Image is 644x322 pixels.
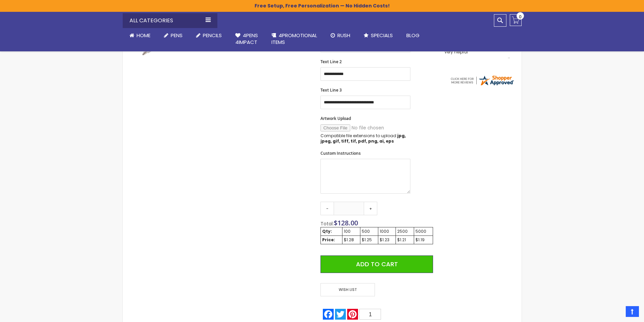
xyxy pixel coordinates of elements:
div: 5000 [415,229,431,234]
a: 0 [510,14,522,26]
div: Customer service is great and very helpful [445,45,510,59]
div: $1.25 [362,237,377,243]
span: Wish List [320,283,375,296]
span: Home [137,32,150,39]
div: 100 [344,229,359,234]
span: 4PROMOTIONAL ITEMS [271,32,317,46]
span: Specials [371,32,393,39]
a: Twitter [334,309,347,320]
span: 128.00 [337,218,358,227]
div: All Categories [123,13,217,28]
span: Pencils [203,32,222,39]
div: $1.28 [344,237,359,243]
a: Specials [357,28,400,43]
div: 1000 [380,229,394,234]
div: $1.19 [415,237,431,243]
a: Wish List [320,283,377,296]
a: Facebook [322,309,334,320]
span: $ [334,218,358,227]
div: $1.23 [380,237,394,243]
span: 4Pens 4impact [235,32,258,46]
span: Text Line 2 [320,59,342,65]
strong: Qty: [322,228,332,234]
a: 4pens.com certificate URL [450,82,515,88]
div: 2500 [397,229,412,234]
strong: jpg, jpeg, gif, tiff, tif, pdf, png, ai, eps [320,133,406,144]
a: Rush [324,28,357,43]
span: 1 [369,312,372,317]
div: $1.21 [397,237,412,243]
a: Pinterest1 [347,309,382,320]
span: Pens [171,32,183,39]
span: Artwork Upload [320,116,351,121]
a: Blog [400,28,426,43]
button: Add to Cart [320,255,433,273]
span: Total: [320,220,334,227]
a: Pencils [189,28,229,43]
div: 500 [362,229,377,234]
img: 4pens.com widget logo [450,74,515,86]
a: Top [626,306,639,317]
span: Custom Instructions [320,150,361,156]
a: 4PROMOTIONALITEMS [265,28,324,50]
span: Blog [406,32,420,39]
span: 0 [519,14,522,20]
p: Compatible file extensions to upload: [320,133,410,144]
a: 4Pens4impact [229,28,265,50]
span: Text Line 3 [320,87,342,93]
a: - [320,202,334,215]
a: + [364,202,377,215]
span: Rush [337,32,350,39]
a: Home [123,28,157,43]
a: Pens [157,28,189,43]
span: Add to Cart [356,260,398,268]
strong: Price: [322,237,335,243]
